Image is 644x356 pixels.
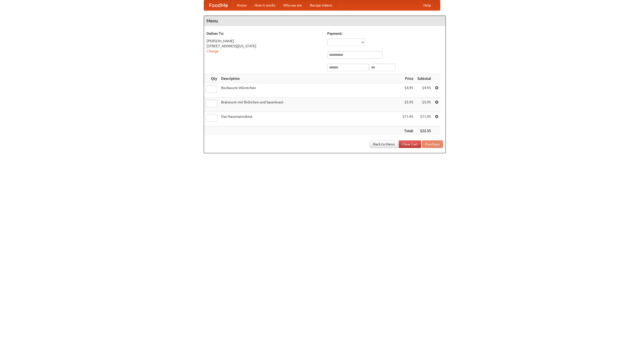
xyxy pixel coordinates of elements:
[400,98,415,112] td: $5.95
[400,83,415,98] td: $4.95
[207,44,322,49] div: [STREET_ADDRESS][US_STATE]
[279,0,306,10] a: Who we are
[204,74,219,83] th: Qty
[400,112,415,126] td: $11.45
[251,0,279,10] a: How it works
[219,98,400,112] td: Bratwurst mit Brötchen und Sauerkraut
[415,98,433,112] td: $5.95
[219,74,400,83] th: Description
[399,140,421,148] a: Clear Cart
[207,49,219,53] a: Change
[370,140,398,148] a: Back to Menu
[400,126,415,136] th: Total:
[422,140,443,148] button: Purchase
[219,112,400,126] td: Das Hausmannskost
[327,31,443,36] h5: Payment:
[306,0,336,10] a: Recipe videos
[219,83,400,98] td: Bockwurst Würstchen
[419,0,435,10] a: Help
[204,16,446,26] h4: Menu
[204,0,233,10] a: FoodMe
[207,38,322,44] div: [PERSON_NAME]
[207,31,322,36] h5: Deliver To:
[415,83,433,98] td: $4.95
[415,112,433,126] td: $11.45
[400,74,415,83] th: Price
[415,126,433,136] th: $22.35
[233,0,251,10] a: Home
[415,74,433,83] th: Subtotal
